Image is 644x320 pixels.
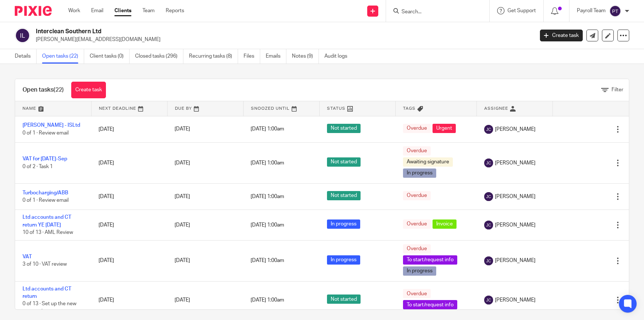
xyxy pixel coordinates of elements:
span: In progress [327,255,360,265]
span: 3 of 10 · VAT review [23,262,67,267]
span: 0 of 2 · Task 1 [23,164,53,169]
a: Turbocharging/ABB [23,190,68,195]
span: Get Support [507,8,536,13]
span: [DATE] [175,160,190,166]
span: [DATE] 1:00am [251,127,284,132]
img: svg%3E [609,5,621,17]
a: Email [91,7,103,14]
span: Overdue [403,124,431,133]
span: To start/request info [403,300,457,309]
span: 0 of 13 · Set up the new year end [23,301,76,314]
span: [DATE] 1:00am [251,297,284,303]
a: Open tasks (22) [42,49,84,64]
a: VAT for [DATE]-Sep [23,156,67,161]
img: svg%3E [484,192,493,201]
td: [DATE] [91,240,167,281]
td: [DATE] [91,142,167,183]
span: Snoozed Until [251,106,290,110]
img: svg%3E [484,125,493,134]
span: 0 of 1 · Review email [23,198,69,203]
span: [PERSON_NAME] [495,221,535,229]
span: [PERSON_NAME] [495,257,535,264]
a: VAT [23,254,32,259]
span: Invoice [433,219,457,229]
img: Pixie [15,6,52,16]
img: svg%3E [484,256,493,265]
a: Files [244,49,260,64]
span: [DATE] [175,127,190,132]
span: Not started [327,157,361,167]
td: [DATE] [91,281,167,319]
span: [PERSON_NAME] [495,126,535,133]
span: Overdue [403,146,431,156]
span: Status [327,106,345,110]
img: svg%3E [15,28,30,43]
span: Overdue [403,219,431,229]
td: [DATE] [91,210,167,240]
a: Details [15,49,37,64]
span: [PERSON_NAME] [495,193,535,200]
span: [DATE] [175,194,190,199]
p: [PERSON_NAME][EMAIL_ADDRESS][DOMAIN_NAME] [36,36,529,43]
a: Ltd accounts and CT return YE [DATE] [23,215,71,227]
a: Clients [114,7,131,14]
a: Create task [71,82,106,98]
span: [PERSON_NAME] [495,159,535,167]
a: Client tasks (0) [90,49,130,64]
img: svg%3E [484,296,493,304]
a: Recurring tasks (8) [189,49,238,64]
span: [DATE] 1:00am [251,194,284,199]
span: [PERSON_NAME] [495,296,535,304]
td: [DATE] [91,116,167,142]
td: [DATE] [91,183,167,210]
span: 0 of 1 · Review email [23,130,69,136]
a: Reports [166,7,184,14]
span: 10 of 13 · AML Review [23,230,73,235]
span: Not started [327,295,361,304]
a: Work [68,7,80,14]
span: Filter [612,87,623,92]
span: [DATE] [175,297,190,303]
span: [DATE] [175,222,190,228]
a: Ltd accounts and CT return [23,286,71,299]
p: Payroll Team [577,7,606,14]
span: Overdue [403,289,431,298]
span: In progress [327,219,360,229]
a: Create task [540,30,583,41]
a: [PERSON_NAME] - ISLtd [23,123,80,128]
span: Urgent [433,124,456,133]
span: Tags [403,106,416,110]
span: [DATE] 1:00am [251,258,284,263]
span: To start/request info [403,255,457,265]
a: Closed tasks (296) [135,49,183,64]
span: [DATE] 1:00am [251,160,284,166]
a: Emails [266,49,286,64]
span: Not started [327,124,361,133]
span: Overdue [403,191,431,200]
a: Team [142,7,155,14]
span: [DATE] [175,258,190,263]
a: Notes (9) [292,49,319,64]
span: Not started [327,191,361,200]
span: [DATE] 1:00am [251,222,284,228]
h2: Interclean Southern Ltd [36,28,430,35]
img: svg%3E [484,221,493,229]
a: Audit logs [324,49,353,64]
span: (22) [54,87,64,93]
span: Awaiting signature [403,157,453,167]
h1: Open tasks [23,86,64,94]
span: In progress [403,168,436,178]
span: Overdue [403,244,431,253]
img: svg%3E [484,159,493,167]
input: Search [401,9,467,16]
span: In progress [403,266,436,276]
